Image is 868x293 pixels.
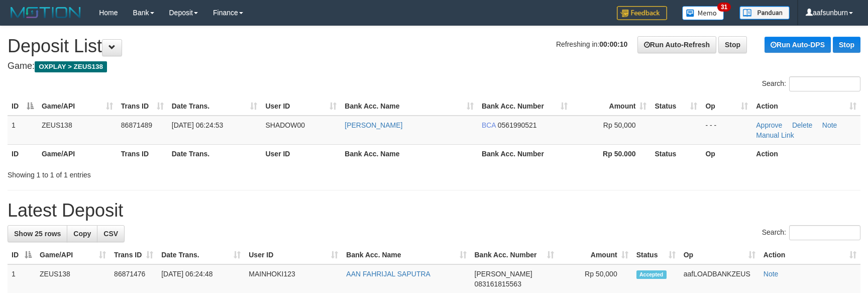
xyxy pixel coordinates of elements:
h4: Game: [8,61,860,71]
th: Game/API: activate to sort column ascending [36,246,110,264]
span: Copy [73,230,91,238]
a: Run Auto-DPS [765,37,831,53]
th: Bank Acc. Number: activate to sort column ascending [478,97,572,116]
a: Show 25 rows [8,225,67,242]
span: [PERSON_NAME] [475,270,532,278]
img: MOTION_logo.png [8,5,84,20]
span: Accepted [636,270,667,279]
a: Run Auto-Refresh [637,36,716,53]
th: Bank Acc. Number [478,144,572,163]
a: [PERSON_NAME] [345,121,402,129]
th: Date Trans.: activate to sort column ascending [157,246,245,264]
th: Action: activate to sort column ascending [752,97,860,116]
img: Feedback.jpg [617,6,667,20]
div: Showing 1 to 1 of 1 entries [8,166,354,180]
th: Bank Acc. Name [341,144,478,163]
a: CSV [97,225,125,242]
span: Refreshing in: [556,40,627,48]
span: 86871489 [121,121,152,129]
th: Date Trans.: activate to sort column ascending [168,97,262,116]
strong: 00:00:10 [599,40,627,48]
th: Op: activate to sort column ascending [701,97,752,116]
span: Rp 50,000 [603,121,636,129]
a: Note [822,121,837,129]
a: Stop [833,37,860,53]
th: Status: activate to sort column ascending [650,97,701,116]
th: Status [650,144,701,163]
th: Trans ID [117,144,168,163]
th: Trans ID: activate to sort column ascending [117,97,168,116]
a: Approve [756,121,782,129]
th: User ID: activate to sort column ascending [261,97,341,116]
th: Bank Acc. Name: activate to sort column ascending [341,97,478,116]
th: Bank Acc. Number: activate to sort column ascending [471,246,558,264]
th: ID: activate to sort column descending [8,97,38,116]
img: panduan.png [739,6,790,20]
th: User ID [261,144,341,163]
th: Date Trans. [168,144,262,163]
th: ID: activate to sort column descending [8,246,36,264]
a: Stop [718,36,747,53]
th: Game/API [38,144,117,163]
a: Copy [67,225,97,242]
span: CSV [103,230,118,238]
a: AAN FAHRIJAL SAPUTRA [346,270,430,278]
span: Copy 0561990521 to clipboard [498,121,537,129]
th: Op: activate to sort column ascending [680,246,759,264]
th: Status: activate to sort column ascending [632,246,680,264]
th: Action: activate to sort column ascending [759,246,860,264]
a: Note [764,270,779,278]
th: Trans ID: activate to sort column ascending [110,246,157,264]
span: Copy 083161815563 to clipboard [475,280,521,288]
a: Manual Link [756,131,794,139]
td: - - - [701,116,752,145]
span: 31 [717,3,731,12]
th: Action [752,144,860,163]
a: Delete [792,121,812,129]
h1: Latest Deposit [8,201,860,221]
th: Op [701,144,752,163]
span: Show 25 rows [14,230,61,238]
span: OXPLAY > ZEUS138 [35,61,107,72]
span: BCA [482,121,496,129]
input: Search: [789,76,860,91]
th: User ID: activate to sort column ascending [245,246,342,264]
input: Search: [789,225,860,240]
span: [DATE] 06:24:53 [172,121,223,129]
h1: Deposit List [8,36,860,56]
td: 1 [8,116,38,145]
label: Search: [762,225,860,240]
th: Rp 50.000 [572,144,651,163]
span: SHADOW00 [265,121,305,129]
th: ID [8,144,38,163]
label: Search: [762,76,860,91]
th: Game/API: activate to sort column ascending [38,97,117,116]
img: Button%20Memo.svg [682,6,724,20]
th: Bank Acc. Name: activate to sort column ascending [342,246,470,264]
th: Amount: activate to sort column ascending [558,246,632,264]
td: ZEUS138 [38,116,117,145]
th: Amount: activate to sort column ascending [572,97,651,116]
